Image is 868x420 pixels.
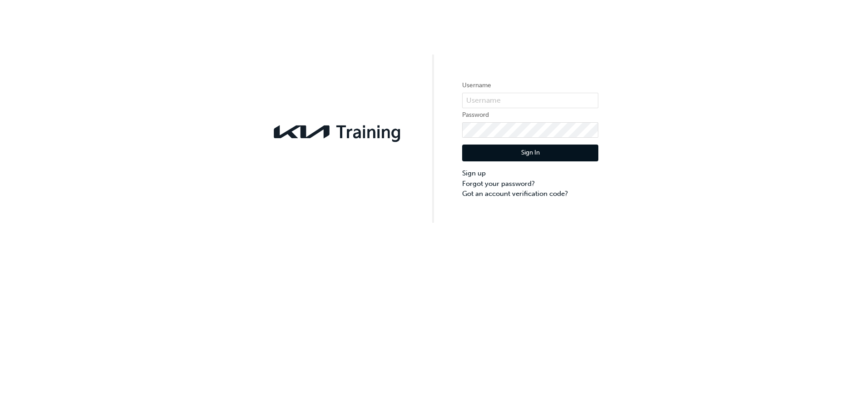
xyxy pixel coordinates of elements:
input: Username [462,93,598,108]
label: Username [462,80,598,91]
button: Sign In [462,145,598,162]
img: kia-training [270,120,406,144]
a: Forgot your password? [462,179,598,189]
a: Sign up [462,168,598,179]
label: Password [462,110,598,120]
a: Got an account verification code? [462,189,598,199]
